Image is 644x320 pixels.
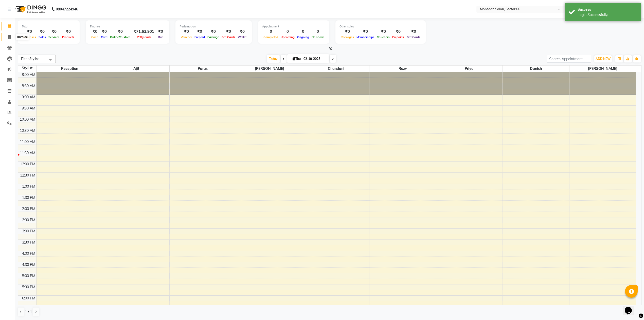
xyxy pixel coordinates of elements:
[109,35,132,39] span: Online/Custom
[21,240,36,245] div: 3:30 PM
[21,229,36,234] div: 3:00 PM
[180,35,193,39] span: Voucher
[303,66,369,72] span: chandani
[355,29,376,35] div: ₹0
[193,29,206,35] div: ₹0
[61,35,76,39] span: Products
[103,66,169,72] span: Ajit
[13,2,48,16] img: logo
[47,29,61,35] div: ₹0
[18,66,36,71] div: Stylist
[578,12,637,18] div: Login Successfully.
[355,35,376,39] span: Memberships
[391,35,405,39] span: Prepaids
[220,29,237,35] div: ₹0
[21,83,36,89] div: 8:30 AM
[206,35,220,39] span: Package
[21,296,36,301] div: 6:00 PM
[19,117,36,122] div: 10:00 AM
[21,217,36,223] div: 2:30 PM
[109,29,132,35] div: ₹0
[180,29,193,35] div: ₹0
[569,66,636,72] span: [PERSON_NAME]
[90,35,100,39] span: Cash
[376,35,391,39] span: Vouchers
[37,35,47,39] span: Sales
[339,24,422,29] div: Other sales
[16,34,29,40] div: Invoice
[310,35,325,39] span: No show
[279,29,296,35] div: 0
[132,29,156,35] div: ₹71,63,901
[37,29,47,35] div: ₹0
[262,35,279,39] span: Completed
[21,184,36,189] div: 1:00 PM
[296,35,310,39] span: Ongoing
[56,2,78,16] b: 08047224946
[25,309,32,315] span: 1 / 1
[296,29,310,35] div: 0
[21,195,36,200] div: 1:30 PM
[61,29,76,35] div: ₹0
[19,162,36,167] div: 12:00 PM
[19,173,36,178] div: 12:30 PM
[302,55,327,63] input: 2025-10-02
[405,35,422,39] span: Gift Cards
[21,57,39,61] span: Filter Stylist
[19,150,36,156] div: 11:30 AM
[369,66,436,72] span: rozy
[21,206,36,212] div: 2:00 PM
[376,29,391,35] div: ₹0
[237,29,248,35] div: ₹0
[391,29,405,35] div: ₹0
[596,57,611,61] span: ADD NEW
[157,35,165,39] span: Due
[236,66,303,72] span: [PERSON_NAME]
[180,24,248,29] div: Redemption
[90,29,100,35] div: ₹0
[436,66,503,72] span: priya
[503,66,569,72] span: Danish
[21,262,36,267] div: 4:30 PM
[291,57,302,61] span: Thu
[237,35,248,39] span: Wallet
[262,24,325,29] div: Appointment
[170,66,236,72] span: Paras
[623,300,639,315] iframe: chat widget
[594,55,612,62] button: ADD NEW
[100,35,109,39] span: Card
[21,94,36,100] div: 9:00 AM
[578,7,637,12] div: Success
[267,55,280,63] span: Today
[21,284,36,290] div: 5:30 PM
[22,24,76,29] div: Total
[19,128,36,133] div: 10:30 AM
[136,35,152,39] span: Petty cash
[37,66,103,72] span: Reception
[220,35,237,39] span: Gift Cards
[47,35,61,39] span: Services
[100,29,109,35] div: ₹0
[262,29,279,35] div: 0
[22,29,37,35] div: ₹0
[310,29,325,35] div: 0
[21,251,36,256] div: 4:00 PM
[21,72,36,77] div: 8:00 AM
[90,24,165,29] div: Finance
[156,29,165,35] div: ₹0
[405,29,422,35] div: ₹0
[547,55,591,63] input: Search Appointment
[21,106,36,111] div: 9:30 AM
[339,35,355,39] span: Packages
[19,139,36,145] div: 11:00 AM
[193,35,206,39] span: Prepaid
[21,273,36,279] div: 5:00 PM
[206,29,220,35] div: ₹0
[339,29,355,35] div: ₹0
[279,35,296,39] span: Upcoming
